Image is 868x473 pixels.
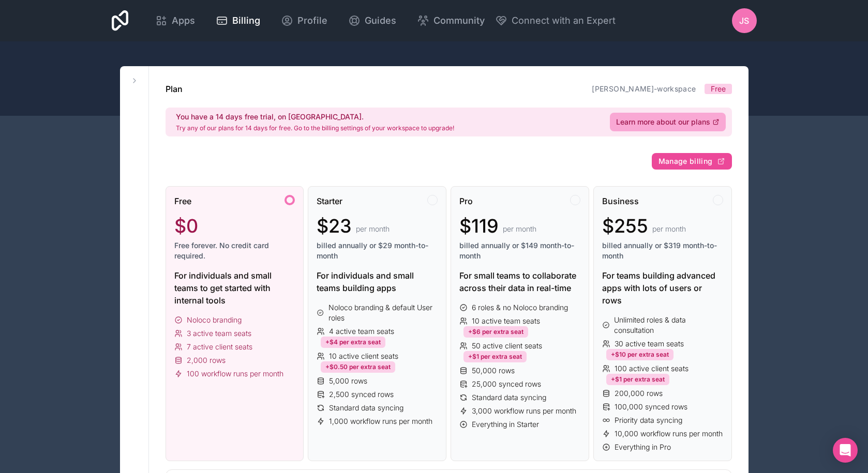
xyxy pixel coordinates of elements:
[365,13,396,28] span: Guides
[297,13,327,28] span: Profile
[329,376,367,386] span: 5,000 rows
[356,224,390,234] span: per month
[652,153,732,170] button: Manage billing
[592,84,696,93] a: [PERSON_NAME]-workspace
[321,337,385,348] div: +$4 per extra seat
[602,269,723,307] div: For teams building advanced apps with lots of users or rows
[176,112,454,122] h2: You have a 14 days free trial, on [GEOGRAPHIC_DATA].
[459,216,499,236] span: $119
[615,363,689,374] span: 100 active client seats
[187,315,242,325] span: Noloco branding
[329,326,394,337] span: 4 active team seats
[433,13,485,28] span: Community
[176,124,454,132] p: Try any of our plans for 14 days for free. Go to the billing settings of your workspace to upgrade!
[472,379,541,389] span: 25,000 synced rows
[317,240,438,261] span: billed annually or $29 month-to-month
[187,369,283,379] span: 100 workflow runs per month
[328,302,438,323] span: Noloco branding & default User roles
[317,195,342,207] span: Starter
[512,13,616,28] span: Connect with an Expert
[273,9,336,32] a: Profile
[459,240,580,261] span: billed annually or $149 month-to-month
[472,406,576,416] span: 3,000 workflow runs per month
[409,9,493,32] a: Community
[615,339,684,349] span: 30 active team seats
[317,216,352,236] span: $23
[503,224,536,234] span: per month
[472,341,542,351] span: 50 active client seats
[147,9,203,32] a: Apps
[317,269,438,294] div: For individuals and small teams building apps
[187,355,226,365] span: 2,000 rows
[463,326,528,338] div: +$6 per extra seat
[616,117,710,127] span: Learn more about our plans
[329,403,403,413] span: Standard data syncing
[174,240,295,261] span: Free forever. No credit card required.
[329,389,394,400] span: 2,500 synced rows
[472,419,539,430] span: Everything in Starter
[459,269,580,294] div: For small teams to collaborate across their data in real-time
[232,13,260,28] span: Billing
[615,429,723,439] span: 10,000 workflow runs per month
[174,269,295,307] div: For individuals and small teams to get started with internal tools
[472,365,515,376] span: 50,000 rows
[321,361,395,373] div: +$0.50 per extra seat
[207,9,268,32] a: Billing
[174,195,191,207] span: Free
[602,195,639,207] span: Business
[602,216,648,236] span: $255
[615,402,687,412] span: 100,000 synced rows
[463,351,527,362] div: +$1 per extra seat
[614,315,723,335] span: Unlimited roles & data consultation
[615,388,663,399] span: 200,000 rows
[659,157,713,166] span: Manage billing
[187,328,251,339] span: 3 active team seats
[472,316,540,326] span: 10 active team seats
[329,351,398,361] span: 10 active client seats
[615,415,682,425] span: Priority data syncing
[606,374,669,385] div: +$1 per extra seat
[833,438,858,463] div: Open Intercom Messenger
[174,216,198,236] span: $0
[711,84,726,94] span: Free
[340,9,405,32] a: Guides
[472,392,546,403] span: Standard data syncing
[459,195,473,207] span: Pro
[329,416,432,426] span: 1,000 workflow runs per month
[606,349,674,360] div: +$10 per extra seat
[472,302,568,313] span: 6 roles & no Noloco branding
[495,13,616,28] button: Connect with an Expert
[652,224,686,234] span: per month
[610,113,726,131] a: Learn more about our plans
[166,83,183,95] h1: Plan
[615,442,671,452] span: Everything in Pro
[172,13,195,28] span: Apps
[739,14,749,27] span: JS
[187,342,252,352] span: 7 active client seats
[602,240,723,261] span: billed annually or $319 month-to-month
